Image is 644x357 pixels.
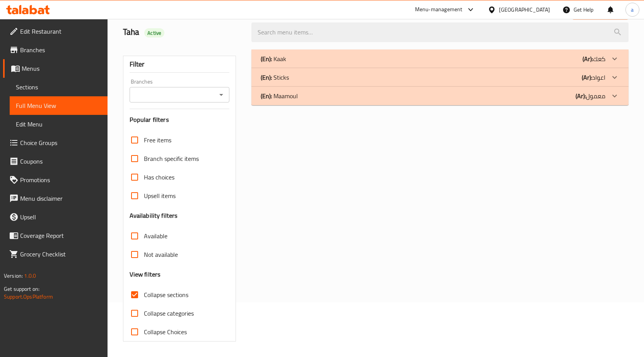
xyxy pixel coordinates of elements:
[144,173,174,182] span: Has choices
[16,82,101,92] span: Sections
[251,22,629,42] input: search
[3,171,108,189] a: Promotions
[16,120,101,129] span: Edit Menu
[4,292,53,302] a: Support.OpsPlatform
[20,212,101,222] span: Upsell
[3,41,108,59] a: Branches
[3,226,108,245] a: Coverage Report
[24,271,36,281] span: 1.0.0
[10,96,108,115] a: Full Menu View
[3,22,108,41] a: Edit Restaurant
[3,133,108,152] a: Choice Groups
[261,90,272,102] b: (En):
[582,72,592,83] b: (Ar):
[130,270,161,279] h3: View filters
[144,135,171,145] span: Free items
[216,89,227,100] button: Open
[4,284,39,294] span: Get support on:
[261,53,272,65] b: (En):
[3,245,108,263] a: Grocery Checklist
[583,54,605,63] p: كعك
[251,68,629,87] div: (En): Sticks(Ar):اعواد
[20,175,101,184] span: Promotions
[499,5,550,14] div: [GEOGRAPHIC_DATA]
[20,27,101,36] span: Edit Restaurant
[16,101,101,110] span: Full Menu View
[3,189,108,208] a: Menu disclaimer
[20,249,101,259] span: Grocery Checklist
[144,327,187,337] span: Collapse Choices
[20,45,101,55] span: Branches
[20,157,101,166] span: Coupons
[22,64,101,73] span: Menus
[144,250,178,259] span: Not available
[415,5,463,14] div: Menu-management
[123,26,243,38] h2: Taha
[583,53,593,65] b: (Ar):
[3,152,108,171] a: Coupons
[251,87,629,105] div: (En): Maamoul(Ar):معمول
[3,59,108,78] a: Menus
[130,211,178,220] h3: Availability filters
[10,78,108,96] a: Sections
[130,115,230,124] h3: Popular filters
[144,154,199,163] span: Branch specific items
[251,50,629,68] div: (En): Kaak(Ar):كعك
[144,309,194,318] span: Collapse categories
[631,5,634,14] span: a
[144,231,167,241] span: Available
[144,29,164,37] span: Active
[576,91,605,101] p: معمول
[261,54,286,63] p: Kaak
[130,56,230,73] div: Filter
[20,194,101,203] span: Menu disclaimer
[4,271,23,281] span: Version:
[261,72,272,83] b: (En):
[576,90,586,102] b: (Ar):
[10,115,108,133] a: Edit Menu
[20,231,101,240] span: Coverage Report
[3,208,108,226] a: Upsell
[144,191,176,200] span: Upsell items
[582,73,605,82] p: اعواد
[261,73,289,82] p: Sticks
[20,138,101,147] span: Choice Groups
[144,290,188,299] span: Collapse sections
[261,91,298,101] p: Maamoul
